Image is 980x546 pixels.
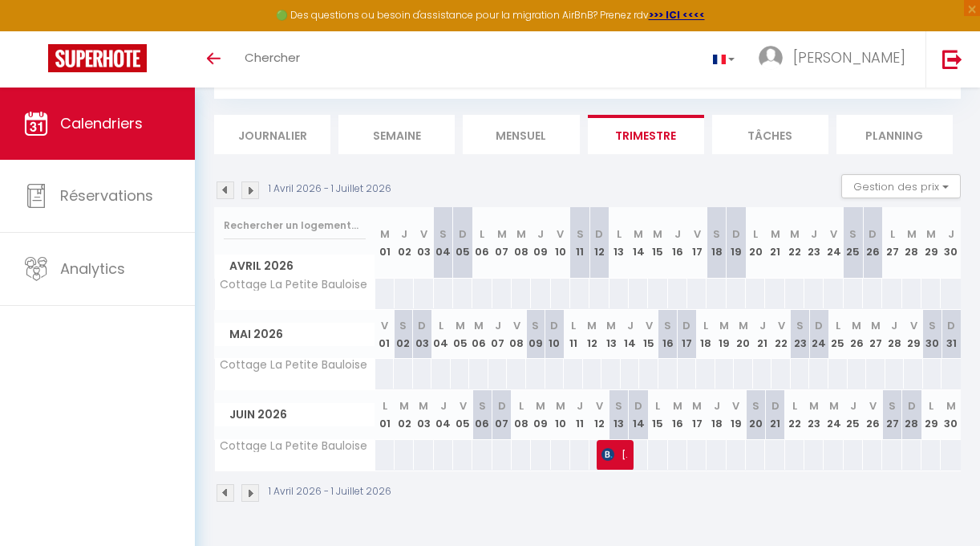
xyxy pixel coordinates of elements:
th: 26 [848,310,867,359]
th: 17 [687,390,707,439]
th: 11 [570,207,589,279]
th: 16 [668,207,687,279]
abbr: M [771,226,780,242]
abbr: L [571,318,576,333]
abbr: M [739,318,748,333]
li: Trimestre [588,115,704,154]
abbr: S [399,318,407,333]
abbr: M [474,318,484,333]
abbr: L [439,318,443,333]
th: 08 [512,390,531,439]
th: 22 [785,390,804,439]
abbr: V [596,398,603,414]
th: 23 [791,310,810,359]
img: logout [942,49,962,69]
th: 03 [413,310,432,359]
abbr: S [752,398,759,414]
th: 25 [844,390,863,439]
p: 1 Avril 2026 - 1 Juillet 2026 [269,181,391,197]
span: [PERSON_NAME] [793,47,905,67]
abbr: M [419,398,428,414]
th: 01 [375,207,395,279]
abbr: M [926,226,936,242]
abbr: V [694,226,701,242]
abbr: V [830,226,837,242]
abbr: L [480,226,484,242]
input: Rechercher un logement... [224,211,366,240]
th: 02 [395,207,414,279]
th: 24 [824,207,843,279]
th: 19 [715,310,735,359]
th: 22 [785,207,804,279]
abbr: M [719,318,729,333]
li: Semaine [338,115,455,154]
th: 20 [734,310,753,359]
th: 24 [809,310,828,359]
abbr: L [703,318,708,333]
li: Tâches [712,115,828,154]
th: 28 [902,207,921,279]
th: 20 [746,207,765,279]
li: Mensuel [463,115,579,154]
th: 29 [921,390,941,439]
abbr: V [381,318,388,333]
abbr: D [869,226,877,242]
abbr: L [655,398,660,414]
abbr: M [536,398,545,414]
a: >>> ICI <<<< [649,8,705,22]
abbr: D [634,398,642,414]
abbr: V [910,318,917,333]
abbr: M [587,318,597,333]
abbr: D [459,226,467,242]
span: Mai 2026 [215,323,375,346]
th: 27 [882,207,901,279]
abbr: S [796,318,804,333]
th: 23 [804,207,824,279]
abbr: V [732,398,739,414]
abbr: L [617,226,622,242]
abbr: M [497,226,507,242]
th: 05 [453,390,472,439]
th: 01 [375,390,395,439]
th: 07 [488,310,508,359]
abbr: V [513,318,520,333]
th: 06 [472,390,492,439]
th: 15 [648,390,667,439]
span: Réservations [60,185,153,206]
abbr: M [829,398,839,414]
abbr: J [495,318,501,333]
abbr: V [646,318,653,333]
abbr: V [460,398,467,414]
abbr: M [692,398,702,414]
th: 18 [707,390,726,439]
th: 04 [431,310,451,359]
abbr: M [456,318,465,333]
li: Journalier [214,115,330,154]
th: 08 [512,207,531,279]
th: 14 [621,310,640,359]
th: 29 [904,310,923,359]
th: 19 [727,390,746,439]
abbr: S [577,226,584,242]
th: 04 [434,390,453,439]
th: 04 [434,207,453,279]
th: 12 [583,310,602,359]
abbr: M [653,226,662,242]
a: ... [PERSON_NAME] [747,31,925,88]
th: 28 [902,390,921,439]
th: 05 [451,310,470,359]
abbr: S [532,318,539,333]
th: 27 [882,390,901,439]
abbr: J [674,226,681,242]
span: Calendriers [60,113,143,133]
th: 12 [589,207,609,279]
span: Chercher [245,49,300,66]
span: Cottage La Petite Bauloise [217,279,367,291]
abbr: S [664,318,671,333]
abbr: M [399,398,409,414]
abbr: D [947,318,955,333]
th: 30 [941,207,961,279]
th: 30 [923,310,942,359]
th: 06 [472,207,492,279]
